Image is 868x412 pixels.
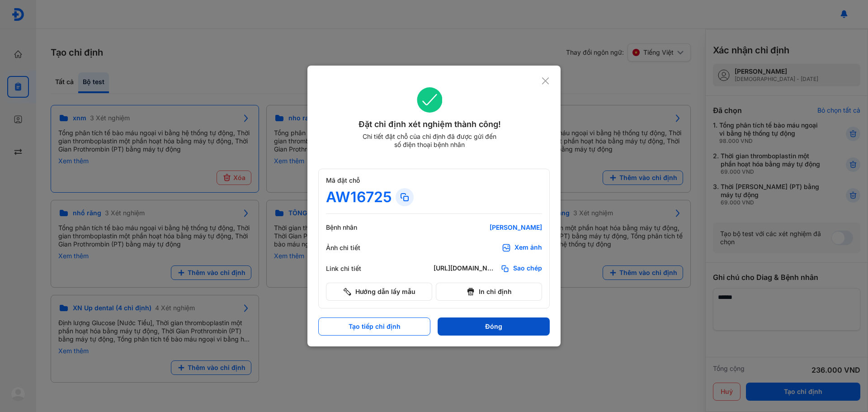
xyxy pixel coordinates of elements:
button: In chỉ định [436,283,542,301]
div: Đặt chỉ định xét nghiệm thành công! [318,118,541,131]
span: Sao chép [513,264,542,273]
div: Mã đặt chỗ [326,176,542,185]
button: Hướng dẫn lấy mẫu [326,283,432,301]
div: [PERSON_NAME] [434,223,542,232]
div: Ảnh chi tiết [326,244,380,252]
button: Tạo tiếp chỉ định [318,317,430,336]
div: Xem ảnh [514,243,542,252]
div: Chi tiết đặt chỗ của chỉ định đã được gửi đến số điện thoại bệnh nhân [359,133,500,149]
div: Bệnh nhân [326,223,380,232]
div: [URL][DOMAIN_NAME] [434,264,497,273]
div: Link chi tiết [326,265,380,273]
button: Đóng [438,317,550,336]
div: AW16725 [326,188,392,206]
